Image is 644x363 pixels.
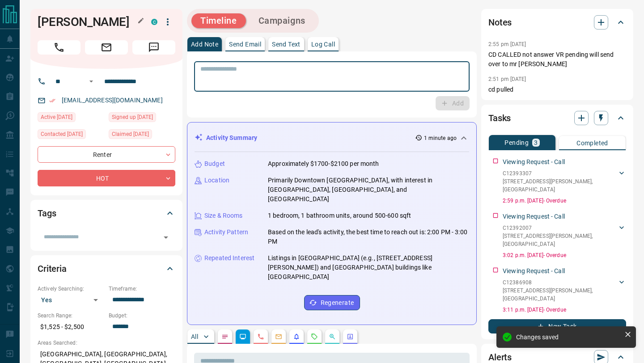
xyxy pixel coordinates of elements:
[576,140,608,146] p: Completed
[132,40,175,55] span: Message
[49,97,55,104] svg: Email Verified
[221,333,229,340] svg: Notes
[38,112,104,125] div: Mon Sep 15 2025
[488,107,626,129] div: Tasks
[488,50,626,69] p: CD CALLED not answer VR pending will send over to mr [PERSON_NAME]
[311,41,335,47] p: Log Call
[347,333,354,340] svg: Agent Actions
[503,212,565,221] p: Viewing Request - Call
[204,228,248,237] p: Activity Pattern
[109,285,175,293] p: Timeframe:
[268,228,469,246] p: Based on the lead's activity, the best time to reach out is: 2:00 PM - 3:00 PM
[109,312,175,320] p: Budget:
[488,111,511,125] h2: Tasks
[204,176,229,185] p: Location
[38,129,104,142] div: Thu Sep 11 2025
[488,12,626,33] div: Notes
[38,258,175,279] div: Criteria
[38,206,56,220] h2: Tags
[195,130,469,146] div: Activity Summary1 minute ago
[534,139,538,146] p: 3
[268,159,379,169] p: Approximately $1700-$2100 per month
[293,333,300,340] svg: Listing Alerts
[304,295,360,310] button: Regenerate
[488,319,626,333] button: New Task
[86,76,97,87] button: Open
[38,320,104,334] p: $1,525 - $2,500
[503,306,626,314] p: 3:11 p.m. [DATE] - Overdue
[112,130,149,139] span: Claimed [DATE]
[239,333,246,340] svg: Lead Browsing Activity
[503,232,617,248] p: [STREET_ADDRESS][PERSON_NAME] , [GEOGRAPHIC_DATA]
[424,134,457,142] p: 1 minute ago
[38,262,67,276] h2: Criteria
[85,40,128,55] span: Email
[268,253,469,282] p: Listings in [GEOGRAPHIC_DATA] (e.g., [STREET_ADDRESS][PERSON_NAME]) and [GEOGRAPHIC_DATA] buildin...
[488,15,512,30] h2: Notes
[109,129,175,142] div: Fri Sep 12 2025
[503,197,626,205] p: 2:59 p.m. [DATE] - Overdue
[229,41,261,47] p: Send Email
[151,19,157,25] div: condos.ca
[38,293,104,307] div: Yes
[109,112,175,125] div: Thu Sep 11 2025
[191,333,198,340] p: All
[503,168,626,195] div: C12393307[STREET_ADDRESS][PERSON_NAME],[GEOGRAPHIC_DATA]
[488,76,526,82] p: 2:51 pm [DATE]
[488,41,526,47] p: 2:55 pm [DATE]
[503,222,626,250] div: C12392007[STREET_ADDRESS][PERSON_NAME],[GEOGRAPHIC_DATA]
[38,40,80,55] span: Call
[38,146,175,163] div: Renter
[311,333,318,340] svg: Requests
[112,113,153,122] span: Signed up [DATE]
[257,333,264,340] svg: Calls
[38,203,175,224] div: Tags
[38,312,104,320] p: Search Range:
[41,113,72,122] span: Active [DATE]
[206,133,257,143] p: Activity Summary
[41,130,83,139] span: Contacted [DATE]
[38,285,104,293] p: Actively Searching:
[503,251,626,259] p: 3:02 p.m. [DATE] - Overdue
[268,176,469,204] p: Primarily Downtown [GEOGRAPHIC_DATA], with interest in [GEOGRAPHIC_DATA], [GEOGRAPHIC_DATA], and ...
[272,41,301,47] p: Send Text
[38,339,175,347] p: Areas Searched:
[204,159,225,169] p: Budget
[204,211,243,220] p: Size & Rooms
[38,170,175,186] div: HOT
[503,277,626,304] div: C12386908[STREET_ADDRESS][PERSON_NAME],[GEOGRAPHIC_DATA]
[516,333,621,341] div: Changes saved
[160,231,172,244] button: Open
[503,157,565,167] p: Viewing Request - Call
[62,97,163,104] a: [EMAIL_ADDRESS][DOMAIN_NAME]
[503,266,565,276] p: Viewing Request - Call
[329,333,336,340] svg: Opportunities
[503,279,617,287] p: C12386908
[504,139,529,146] p: Pending
[204,253,254,263] p: Repeated Interest
[191,13,246,28] button: Timeline
[250,13,314,28] button: Campaigns
[503,287,617,303] p: [STREET_ADDRESS][PERSON_NAME] , [GEOGRAPHIC_DATA]
[503,169,617,177] p: C12393307
[503,224,617,232] p: C12392007
[38,15,138,29] h1: [PERSON_NAME]
[275,333,282,340] svg: Emails
[488,85,626,94] p: cd pulled
[191,41,218,47] p: Add Note
[503,177,617,194] p: [STREET_ADDRESS][PERSON_NAME] , [GEOGRAPHIC_DATA]
[268,211,411,220] p: 1 bedroom, 1 bathroom units, around 500-600 sqft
